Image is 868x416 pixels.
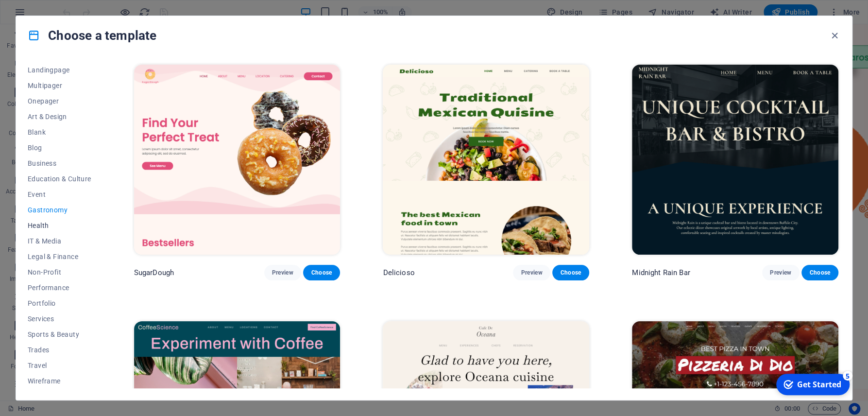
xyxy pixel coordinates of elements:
[28,82,91,89] span: Multipager
[28,202,91,218] button: Gastronomy
[560,269,581,277] span: Choose
[5,4,79,25] div: Get Started 5 items remaining, 0% complete
[28,93,91,109] button: Onepager
[28,128,91,136] span: Blank
[28,315,91,323] span: Services
[264,265,301,280] button: Preview
[632,268,690,277] p: Midnight Rain Bar
[28,295,91,311] button: Portfolio
[762,265,799,280] button: Preview
[28,264,91,280] button: Non-Profit
[28,124,91,140] button: Blank
[28,156,91,171] button: Business
[28,342,91,358] button: Trades
[28,358,91,373] button: Travel
[28,113,91,121] span: Art & Design
[134,65,340,255] img: SugarDough
[801,265,838,280] button: Choose
[28,159,91,167] span: Business
[28,280,91,295] button: Performance
[28,299,91,307] span: Portfolio
[28,284,91,292] span: Performance
[28,187,91,202] button: Event
[311,269,332,277] span: Choose
[552,265,589,280] button: Choose
[28,237,91,245] span: IT & Media
[72,1,82,11] div: 5
[28,253,91,260] span: Legal & Finance
[28,206,91,214] span: Gastronomy
[28,140,91,156] button: Blog
[809,269,831,277] span: Choose
[28,249,91,264] button: Legal & Finance
[134,268,174,277] p: SugarDough
[28,144,91,152] span: Blog
[28,78,91,93] button: Multipager
[383,268,414,277] p: Delicioso
[28,222,91,229] span: Health
[303,265,340,280] button: Choose
[28,311,91,327] button: Services
[28,268,91,276] span: Non-Profit
[770,269,791,277] span: Preview
[272,269,293,277] span: Preview
[28,191,91,198] span: Event
[28,66,91,74] span: Landingpage
[28,373,91,389] button: Wireframe
[521,269,542,277] span: Preview
[28,327,91,342] button: Sports & Beauty
[28,62,91,78] button: Landingpage
[28,175,91,183] span: Education & Culture
[28,28,156,43] h4: Choose a template
[26,9,70,20] div: Get Started
[28,97,91,105] span: Onepager
[28,330,91,338] span: Sports & Beauty
[28,362,91,369] span: Travel
[632,65,838,255] img: Midnight Rain Bar
[28,346,91,354] span: Trades
[513,265,550,280] button: Preview
[383,65,589,255] img: Delicioso
[28,218,91,233] button: Health
[28,233,91,249] button: IT & Media
[28,377,91,385] span: Wireframe
[28,109,91,124] button: Art & Design
[28,171,91,187] button: Education & Culture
